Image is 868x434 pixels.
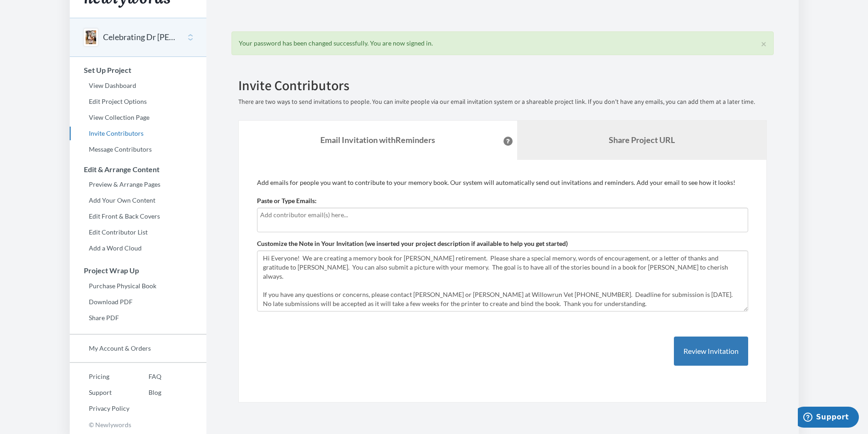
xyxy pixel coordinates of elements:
a: Download PDF [70,295,206,309]
h3: Edit & Arrange Content [70,165,206,174]
a: Pricing [70,370,129,383]
h3: Set Up Project [70,66,206,74]
textarea: Hi Everyone! We are creating a memory book for [PERSON_NAME] retirement. Please share a special m... [257,250,748,311]
a: Add a Word Cloud [70,241,206,255]
a: Support [70,386,129,399]
a: Privacy Policy [70,402,129,415]
a: Blog [129,386,161,399]
a: Share PDF [70,311,206,325]
h2: Invite Contributors [238,78,767,93]
a: My Account & Orders [70,342,206,355]
iframe: Opens a widget where you can chat to one of our agents [798,407,859,429]
label: Customize the Note in Your Invitation (we inserted your project description if available to help ... [257,239,568,248]
a: Add Your Own Content [70,194,206,207]
a: FAQ [129,370,161,383]
a: Edit Contributor List [70,225,206,239]
button: Celebrating Dr [PERSON_NAME]! 40 years of serving [GEOGRAPHIC_DATA] [103,31,177,43]
a: Invite Contributors [70,127,206,140]
a: Message Contributors [70,143,206,156]
a: View Collection Page [70,111,206,124]
p: © Newlywords [70,418,206,432]
a: Edit Front & Back Covers [70,209,206,223]
input: Add contributor email(s) here... [260,210,745,220]
b: Share Project URL [609,135,675,145]
a: Preview & Arrange Pages [70,178,206,191]
a: Edit Project Options [70,95,206,108]
strong: Email Invitation with Reminders [320,135,435,145]
button: × [761,39,766,48]
span: Your password has been changed successfully. You are now signed in. [239,39,433,47]
a: Purchase Physical Book [70,279,206,293]
a: View Dashboard [70,79,206,92]
p: There are two ways to send invitations to people. You can invite people via our email invitation ... [238,97,767,107]
p: Add emails for people you want to contribute to your memory book. Our system will automatically s... [257,178,748,187]
button: Review Invitation [674,337,748,366]
label: Paste or Type Emails: [257,196,317,205]
h3: Project Wrap Up [70,266,206,275]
